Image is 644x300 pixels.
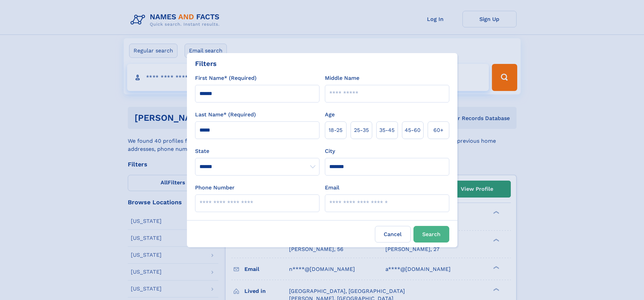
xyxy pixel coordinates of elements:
span: 18‑25 [329,126,342,134]
label: City [325,147,335,155]
label: First Name* (Required) [195,74,257,82]
label: Cancel [375,226,411,243]
span: 45‑60 [405,126,421,134]
div: Filters [195,59,217,69]
label: Email [325,184,339,192]
span: 60+ [433,126,444,134]
button: Search [413,226,449,243]
label: State [195,147,319,155]
span: 35‑45 [379,126,395,134]
label: Middle Name [325,74,359,82]
label: Phone Number [195,184,235,192]
label: Age [325,111,335,119]
label: Last Name* (Required) [195,111,256,119]
span: 25‑35 [354,126,369,134]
